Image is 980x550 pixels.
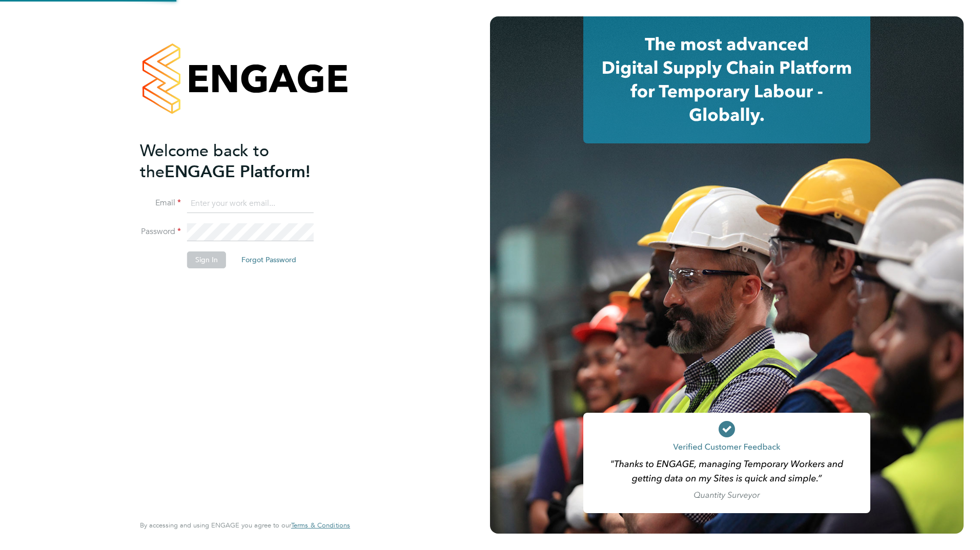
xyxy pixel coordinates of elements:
span: Terms & Conditions [291,521,350,530]
span: Welcome back to the [140,141,269,182]
span: By accessing and using ENGAGE you agree to our [140,521,350,530]
input: Enter your work email... [187,195,314,213]
label: Email [140,198,181,208]
label: Password [140,226,181,237]
button: Sign In [187,251,226,268]
h2: ENGAGE Platform! [140,140,340,182]
button: Forgot Password [233,251,304,268]
a: Terms & Conditions [291,521,350,530]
